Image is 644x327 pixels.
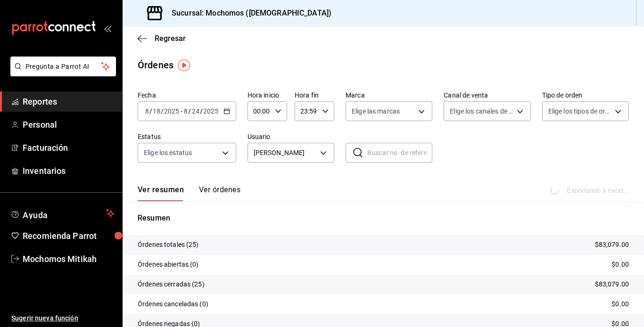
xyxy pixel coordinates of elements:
label: Hora inicio [248,92,287,98]
span: Inventarios [23,164,115,177]
p: Órdenes totales (25) [138,240,199,250]
span: Mochomos Mitikah [23,253,115,265]
span: Ayuda [23,208,102,219]
span: Regresar [155,34,186,43]
input: ---- [203,107,219,115]
span: Facturación [23,141,115,154]
a: Pregunta a Parrot AI [7,68,116,78]
label: Marca [346,92,432,98]
button: Regresar [138,34,186,43]
div: Órdenes [138,58,173,72]
span: Elige las marcas [352,106,400,116]
span: Pregunta a Parrot AI [25,62,101,72]
span: Elige los tipos de orden [548,106,611,116]
p: $83,079.00 [595,240,629,250]
p: Órdenes cerradas (25) [138,279,205,289]
p: $0.00 [611,299,629,309]
input: -- [183,107,188,115]
span: / [149,107,152,115]
span: Sugerir nueva función [11,313,115,323]
span: Elige los canales de venta [450,106,513,116]
button: open_drawer_menu [104,25,111,32]
label: Usuario [248,133,334,140]
button: Ver resumen [138,185,184,201]
span: / [188,107,191,115]
p: Órdenes canceladas (0) [138,299,208,309]
div: navigation tabs [138,185,240,201]
p: Resumen [138,213,629,224]
input: Buscar no. de referencia [367,143,432,162]
label: Tipo de orden [542,92,629,98]
p: $83,079.00 [595,279,629,289]
span: [PERSON_NAME] [254,148,317,158]
input: -- [191,107,200,115]
h3: Sucursal: Mochomos ([DEMOGRAPHIC_DATA]) [164,8,331,19]
input: -- [145,107,149,115]
p: Órdenes abiertas (0) [138,260,199,270]
input: -- [152,107,161,115]
span: Personal [23,118,115,131]
img: Tooltip marker [178,59,190,71]
label: Estatus [138,133,236,140]
p: $0.00 [611,260,629,270]
span: Elige los estatus [144,148,192,157]
input: ---- [164,107,180,115]
button: Pregunta a Parrot AI [10,57,116,76]
label: Canal de venta [444,92,530,98]
button: Ver órdenes [199,185,240,201]
span: Recomienda Parrot [23,229,115,242]
span: Reportes [23,95,115,108]
span: / [161,107,164,115]
label: Fecha [138,92,236,98]
label: Hora fin [295,92,334,98]
span: - [181,107,182,115]
span: / [200,107,203,115]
